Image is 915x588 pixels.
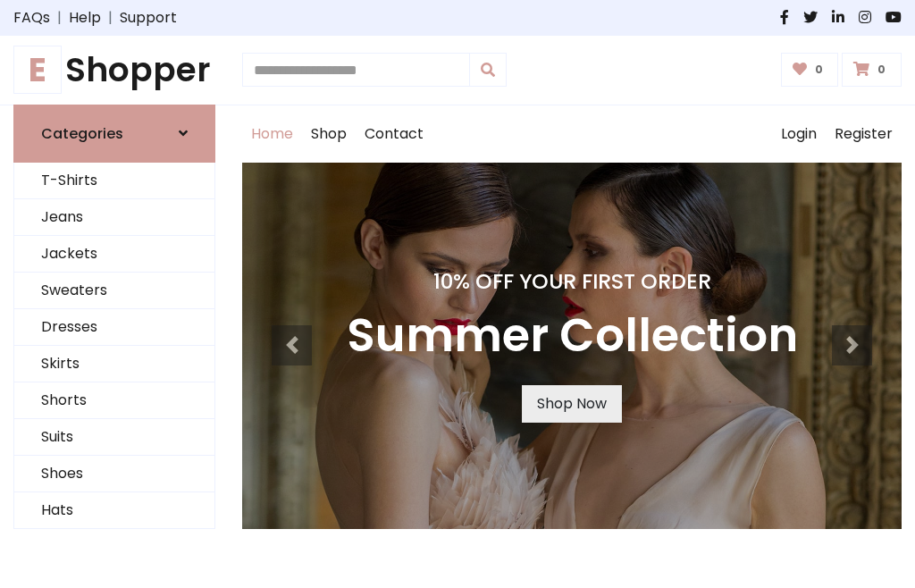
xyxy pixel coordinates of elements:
span: E [13,46,62,94]
a: Dresses [14,309,214,346]
a: Help [69,7,101,29]
a: Register [826,105,902,163]
a: Suits [14,419,214,456]
a: EShopper [13,50,215,90]
a: Shop Now [522,385,622,423]
a: Contact [356,105,432,163]
a: Shorts [14,382,214,419]
span: 0 [810,62,827,78]
a: Jeans [14,199,214,236]
a: Support [120,7,177,29]
span: 0 [873,62,890,78]
a: Categories [13,105,215,163]
a: Hats [14,492,214,529]
span: | [50,7,69,29]
a: FAQs [13,7,50,29]
a: Sweaters [14,273,214,309]
h3: Summer Collection [347,308,798,364]
a: Skirts [14,346,214,382]
a: Login [772,105,826,163]
a: 0 [781,53,839,87]
h4: 10% Off Your First Order [347,269,798,294]
a: 0 [842,53,902,87]
a: Shop [302,105,356,163]
a: Jackets [14,236,214,273]
a: Shoes [14,456,214,492]
h6: Categories [41,125,123,142]
h1: Shopper [13,50,215,90]
span: | [101,7,120,29]
a: Home [242,105,302,163]
a: T-Shirts [14,163,214,199]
